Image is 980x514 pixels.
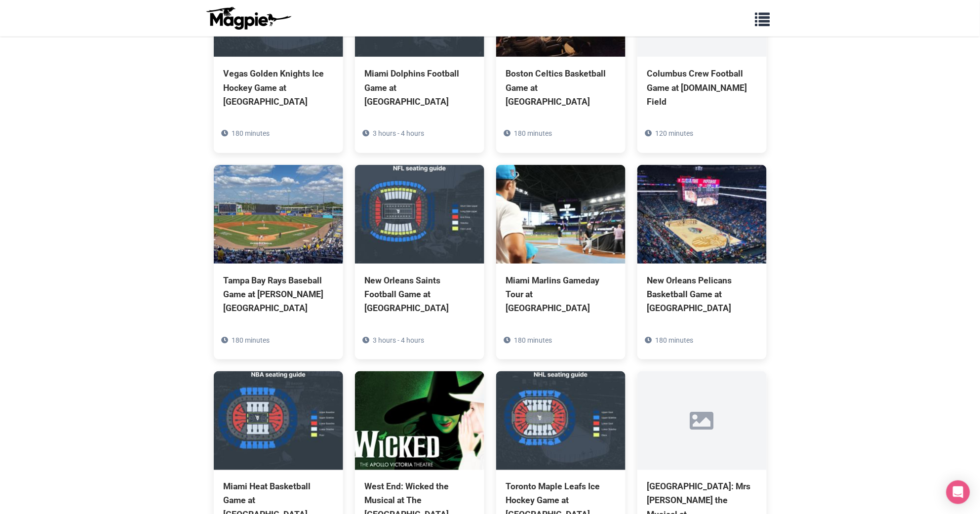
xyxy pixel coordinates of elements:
span: 120 minutes [656,129,694,137]
a: New Orleans Pelicans Basketball Game at [GEOGRAPHIC_DATA] 180 minutes [637,165,767,359]
img: New Orleans Saints Football Game at Caesars Superdome [355,165,484,264]
img: Toronto Maple Leafs Ice Hockey Game at Scotiabank Arena [496,371,626,470]
img: Miami Marlins Gameday Tour at LoanDepot Park [496,165,626,264]
a: Tampa Bay Rays Baseball Game at [PERSON_NAME][GEOGRAPHIC_DATA] 180 minutes [214,165,343,359]
div: New Orleans Pelicans Basketball Game at [GEOGRAPHIC_DATA] [647,274,757,315]
img: West End: Wicked the Musical at The Apollo Victoria Theatre [355,371,484,470]
div: Tampa Bay Rays Baseball Game at [PERSON_NAME][GEOGRAPHIC_DATA] [224,274,333,315]
div: Columbus Crew Football Game at [DOMAIN_NAME] Field [647,67,757,108]
img: Tampa Bay Rays Baseball Game at George M. Steinbrenner Field [214,165,343,264]
a: New Orleans Saints Football Game at [GEOGRAPHIC_DATA] 3 hours - 4 hours [355,165,484,359]
span: 3 hours - 4 hours [373,129,425,137]
div: Miami Marlins Gameday Tour at [GEOGRAPHIC_DATA] [506,274,616,315]
div: Boston Celtics Basketball Game at [GEOGRAPHIC_DATA] [506,67,616,108]
span: 180 minutes [514,336,552,344]
img: logo-ab69f6fb50320c5b225c76a69d11143b.png [204,6,293,30]
span: 180 minutes [514,129,552,137]
div: Vegas Golden Knights Ice Hockey Game at [GEOGRAPHIC_DATA] [224,67,333,108]
span: 180 minutes [656,336,694,344]
a: Miami Marlins Gameday Tour at [GEOGRAPHIC_DATA] 180 minutes [496,165,626,359]
span: 3 hours - 4 hours [373,336,425,344]
div: Open Intercom Messenger [946,480,970,504]
img: New Orleans Pelicans Basketball Game at Smoothie King Center [637,165,767,264]
div: New Orleans Saints Football Game at [GEOGRAPHIC_DATA] [365,274,474,315]
span: 180 minutes [232,336,270,344]
span: 180 minutes [232,129,270,137]
img: Miami Heat Basketball Game at Kaseya Center [214,371,343,470]
div: Miami Dolphins Football Game at [GEOGRAPHIC_DATA] [365,67,474,108]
